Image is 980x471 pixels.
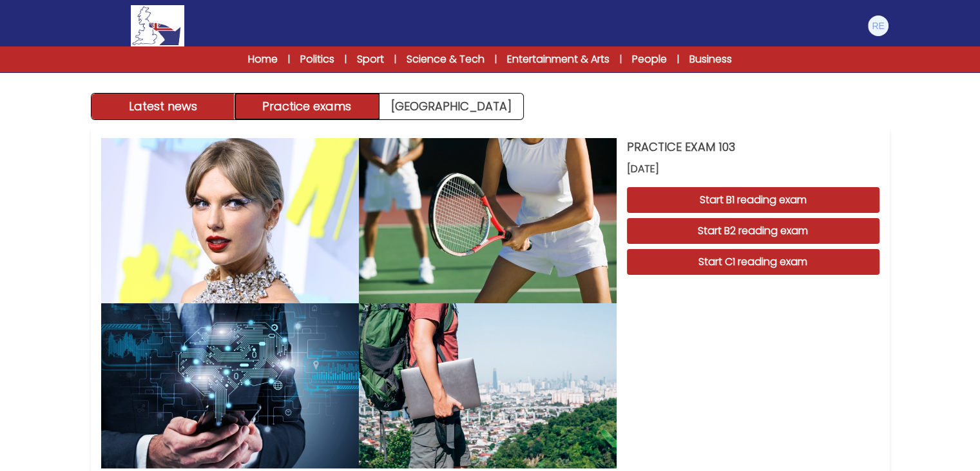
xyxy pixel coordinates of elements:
[407,52,485,67] a: Science & Tech
[359,138,617,303] img: PRACTICE EXAM 103
[380,94,523,119] a: [GEOGRAPHIC_DATA]
[677,53,679,66] span: |
[235,94,380,119] button: Practice exams
[627,218,879,244] button: Start B2 reading exam
[91,5,225,46] a: Logo
[627,138,879,156] h3: PRACTICE EXAM 103
[288,53,290,66] span: |
[632,52,667,67] a: People
[300,52,334,67] a: Politics
[394,53,396,66] span: |
[495,53,497,66] span: |
[627,187,879,213] button: Start B1 reading exam
[248,52,278,67] a: Home
[357,52,384,67] a: Sport
[345,53,347,66] span: |
[620,53,622,66] span: |
[627,249,879,275] button: Start C1 reading exam
[359,303,617,468] img: PRACTICE EXAM 103
[101,138,359,303] img: PRACTICE EXAM 103
[689,52,732,67] a: Business
[868,15,889,36] img: Riccardo Erroi
[627,161,879,177] span: [DATE]
[91,94,236,119] button: Latest news
[101,303,359,468] img: PRACTICE EXAM 103
[507,52,610,67] a: Entertainment & Arts
[131,5,184,46] img: Logo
